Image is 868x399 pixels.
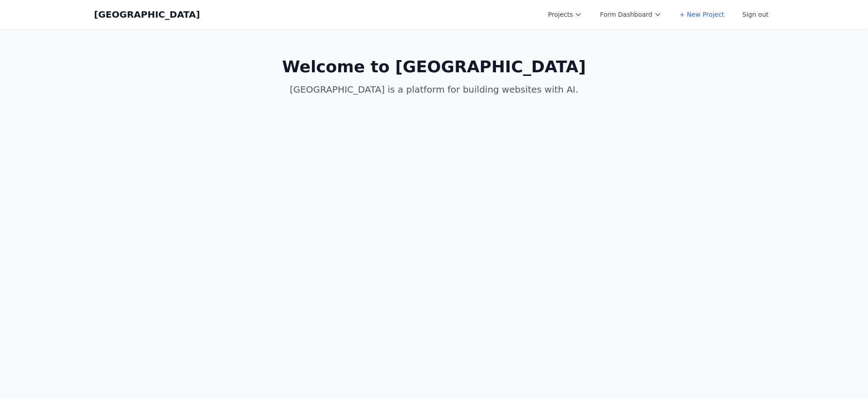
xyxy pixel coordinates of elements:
p: [GEOGRAPHIC_DATA] is a platform for building websites with AI. [260,83,608,96]
button: Form Dashboard [594,6,667,23]
a: [GEOGRAPHIC_DATA] [94,8,200,21]
button: Sign out [737,6,774,23]
h1: Welcome to [GEOGRAPHIC_DATA] [260,58,608,76]
a: + New Project [674,6,730,23]
button: Projects [542,6,587,23]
